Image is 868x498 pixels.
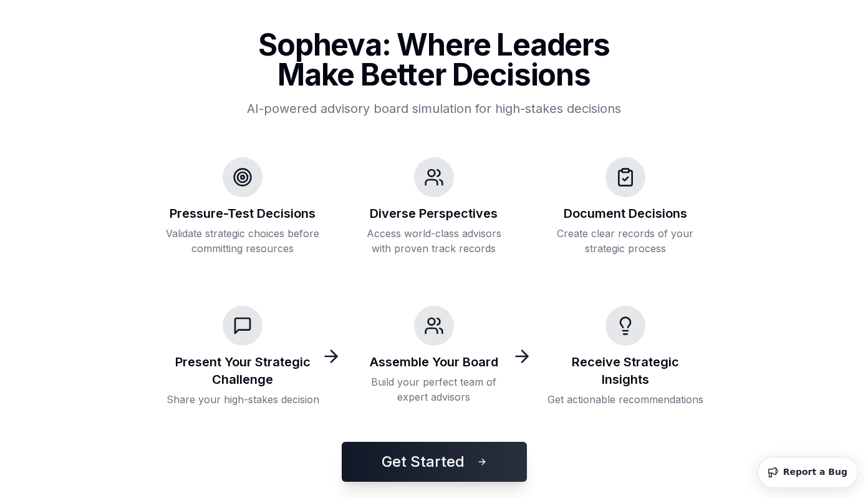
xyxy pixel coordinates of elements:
h3: Assemble Your Board [370,353,498,371]
p: Validate strategic choices before committing resources [165,226,321,256]
h3: Diverse Perspectives [370,205,498,222]
p: AI-powered advisory board simulation for high-stakes decisions [224,100,644,117]
p: Create clear records of your strategic process [547,226,703,256]
h3: Pressure-Test Decisions [170,205,316,222]
p: Share your high-stakes decision [166,392,319,407]
button: Get Started [342,442,527,482]
h3: Present Your Strategic Challenge [165,353,321,388]
h1: Sopheva: Where Leaders Make Better Decisions [224,30,644,90]
h3: Document Decisions [564,205,687,222]
p: Access world-class advisors with proven track records [356,226,513,256]
h3: Receive Strategic Insights [547,353,703,388]
p: Get actionable recommendations [547,392,703,407]
p: Build your perfect team of expert advisors [356,374,513,404]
